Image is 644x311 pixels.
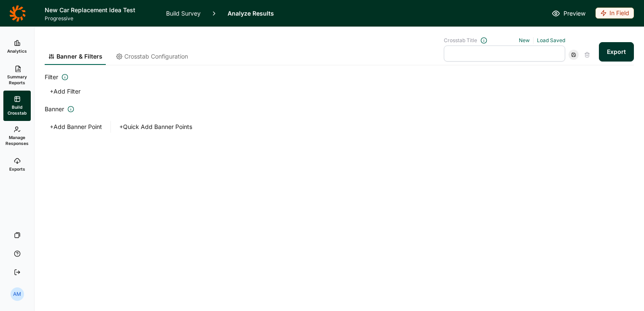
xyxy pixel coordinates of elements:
[45,15,156,22] span: Progressive
[582,50,592,60] div: Delete
[3,151,31,178] a: Exports
[45,5,156,15] h1: New Car Replacement Idea Test
[7,74,27,86] span: Summary Reports
[11,287,24,301] div: AM
[56,52,102,61] span: Banner & Filters
[3,60,31,91] a: Summary Reports
[124,52,188,61] span: Crosstab Configuration
[7,48,27,54] span: Analytics
[552,8,585,19] a: Preview
[3,121,31,151] a: Manage Responses
[7,104,27,116] span: Build Crosstab
[45,104,64,114] span: Banner
[596,8,634,19] div: In Field
[3,91,31,121] a: Build Crosstab
[3,33,31,60] a: Analytics
[519,37,530,43] a: New
[563,8,585,19] span: Preview
[596,8,634,19] button: In Field
[114,121,197,133] button: +Quick Add Banner Points
[45,86,86,97] button: +Add Filter
[537,37,565,43] a: Load Saved
[569,50,579,60] div: Save Crosstab
[444,37,477,44] span: Crosstab Title
[599,42,634,62] button: Export
[9,166,25,172] span: Exports
[45,72,58,82] span: Filter
[5,134,29,146] span: Manage Responses
[45,121,107,133] button: +Add Banner Point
